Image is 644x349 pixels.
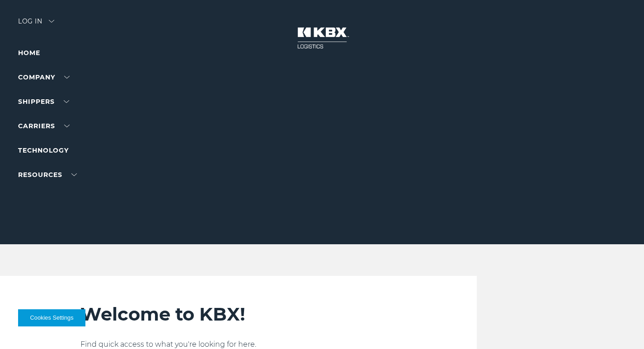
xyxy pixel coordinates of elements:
[18,146,69,154] a: Technology
[18,73,70,81] a: Company
[288,18,356,58] img: kbx logo
[49,20,54,23] img: arrow
[18,98,69,106] a: SHIPPERS
[18,49,40,57] a: Home
[18,18,54,31] div: Log in
[80,303,428,326] h2: Welcome to KBX!
[18,122,70,130] a: Carriers
[18,309,85,326] button: Cookies Settings
[18,171,77,179] a: RESOURCES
